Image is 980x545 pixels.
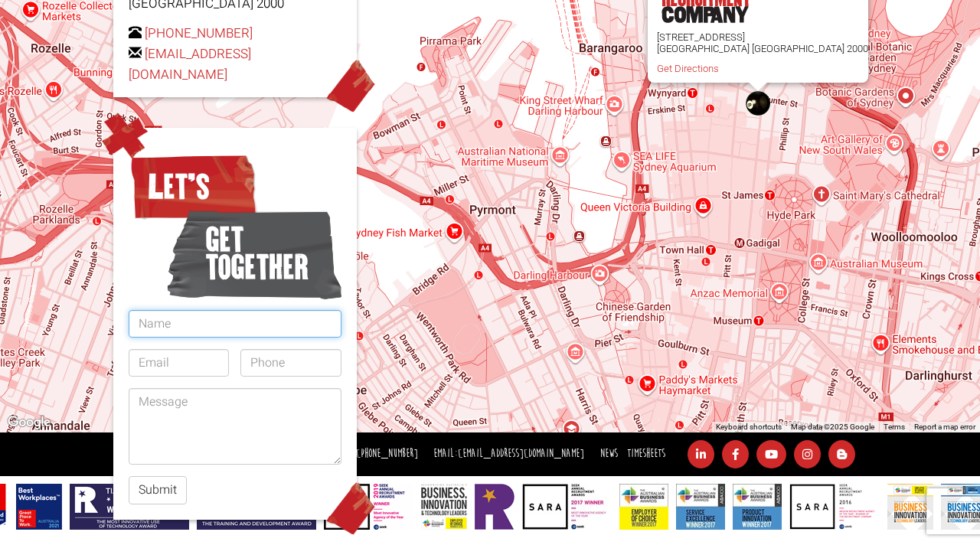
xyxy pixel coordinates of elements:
[240,349,341,377] input: Phone
[167,201,342,305] span: get together
[430,443,588,465] li: Email:
[914,423,975,431] a: Report a map error
[129,44,251,84] a: [EMAIL_ADDRESS][DOMAIN_NAME]
[657,31,868,54] p: [STREET_ADDRESS] [GEOGRAPHIC_DATA] [GEOGRAPHIC_DATA] 2000
[129,310,341,338] input: Name
[600,446,618,461] a: News
[716,422,782,432] button: Keyboard shortcuts
[627,446,665,461] a: Timesheets
[129,476,187,504] button: Submit
[884,423,905,431] a: Terms (opens in new tab)
[145,24,253,43] a: [PHONE_NUMBER]
[129,349,230,377] input: Email
[4,413,54,432] a: Open this area in Google Maps (opens a new window)
[4,413,54,432] img: Google
[458,446,584,461] a: [EMAIL_ADDRESS][DOMAIN_NAME]
[356,446,418,461] a: [PHONE_NUMBER]
[746,91,770,116] div: The Recruitment Company
[657,63,719,74] a: Get Directions
[129,148,258,225] span: Let’s
[791,423,874,431] span: Map data ©2025 Google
